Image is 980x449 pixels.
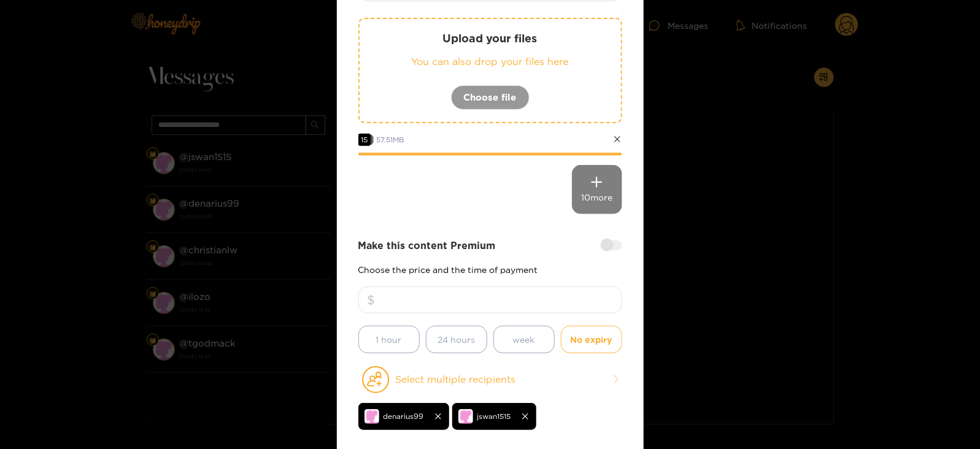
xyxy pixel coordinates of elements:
span: jswan1515 [477,409,511,423]
button: No expiry [561,326,622,353]
button: Select multiple recipients [358,366,622,394]
img: no-avatar.png [458,409,473,424]
span: denarius99 [384,409,424,423]
p: Upload your files [384,31,596,45]
span: 1 hour [376,332,402,347]
span: 57.51 MB [377,136,405,144]
button: 1 hour [358,326,420,353]
span: week [513,332,535,347]
strong: Make this content Premium [358,239,496,253]
div: 10 more [572,165,622,214]
p: You can also drop your files here [384,55,596,69]
span: 24 hours [438,332,475,347]
span: No expiry [571,332,612,347]
button: week [493,326,555,353]
span: 15 [358,134,371,146]
button: 24 hours [426,326,487,353]
p: Choose the price and the time of payment [358,265,622,274]
img: no-avatar.png [365,409,379,424]
button: Choose file [451,85,530,110]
